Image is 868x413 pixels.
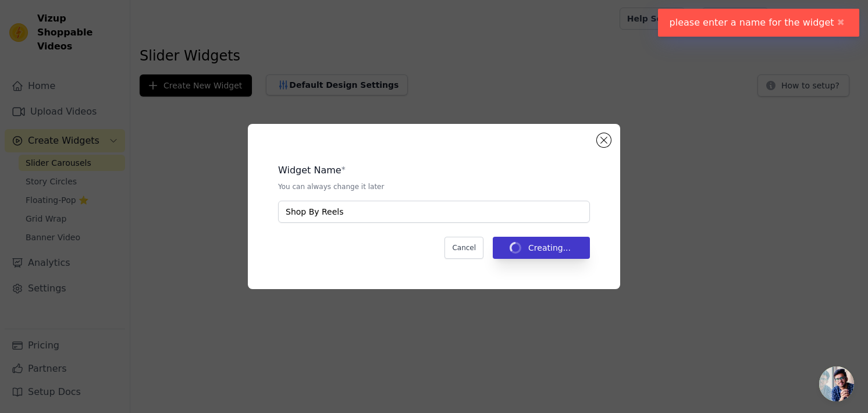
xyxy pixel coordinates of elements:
[278,182,590,191] p: You can always change it later
[444,237,483,259] button: Cancel
[658,9,859,37] div: please enter a name for the widget
[819,366,854,401] a: Open chat
[834,16,848,30] button: Close
[597,133,611,147] button: Close modal
[493,237,590,259] button: Creating...
[278,163,341,177] legend: Widget Name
